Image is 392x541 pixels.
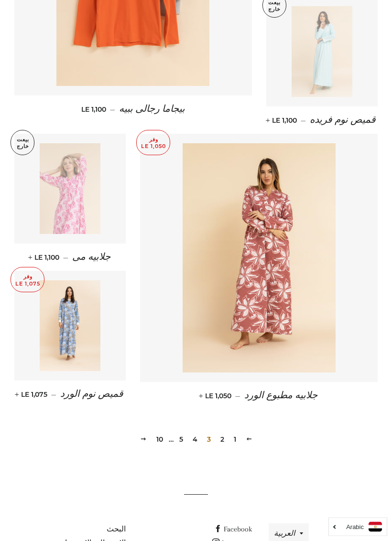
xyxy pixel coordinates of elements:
[230,433,240,447] a: 1
[11,268,44,292] p: وفر LE 1,075
[51,391,56,399] span: —
[201,392,231,401] span: LE 1,050
[152,433,167,447] a: 10
[301,117,306,125] span: —
[244,391,317,401] span: جلابيه مطبوع الورد
[110,106,115,114] span: —
[137,131,170,155] p: وفر LE 1,050
[334,522,382,532] a: Arabic
[63,254,68,262] span: —
[203,433,215,447] span: 3
[169,436,174,443] span: …
[189,433,201,447] a: 4
[310,115,376,126] span: قميص نوم فريده
[11,131,34,155] p: بيعت خارج
[14,381,126,408] a: قميص نوم الورد — LE 1,075
[217,433,228,447] a: 2
[235,392,240,401] span: —
[60,389,123,400] span: قميص نوم الورد
[268,117,297,125] span: LE 1,100
[119,104,185,115] span: بيجاما رجالى ببيه
[140,382,378,410] a: جلابيه مطبوع الورد — LE 1,050
[72,252,110,263] span: جلابيه مى
[214,525,252,534] a: Facebook
[81,106,106,114] span: LE 1,100
[107,525,126,534] a: البحث
[17,391,47,399] span: LE 1,075
[30,254,59,262] span: LE 1,100
[266,107,378,134] a: قميص نوم فريده — LE 1,100
[346,524,364,530] i: Arabic
[175,433,187,447] a: 5
[14,96,252,123] a: بيجاما رجالى ببيه — LE 1,100
[14,244,126,271] a: جلابيه مى — LE 1,100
